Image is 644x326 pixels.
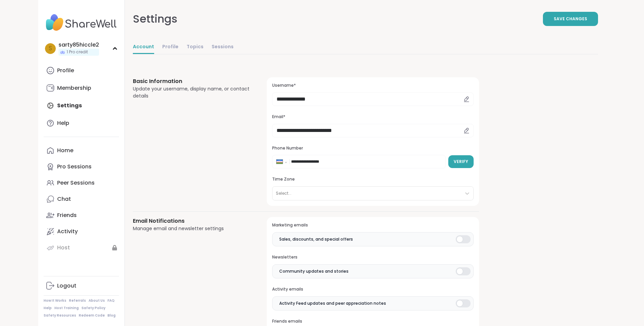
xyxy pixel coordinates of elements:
a: Host [44,240,119,256]
a: Host Training [54,306,79,310]
a: Referrals [69,298,86,303]
div: Peer Sessions [57,179,95,187]
a: Help [44,306,52,310]
div: Membership [57,84,91,92]
div: Activity [57,228,78,235]
a: Pro Sessions [44,159,119,175]
span: s [49,44,52,53]
h3: Time Zone [272,176,473,182]
a: Chat [44,191,119,207]
a: How It Works [44,298,66,303]
button: Save Changes [543,12,598,26]
a: Home [44,142,119,159]
a: Safety Policy [81,306,105,310]
h3: Username* [272,83,473,88]
span: Verify [454,159,468,165]
a: Profile [162,40,178,54]
h3: Activity emails [272,287,473,292]
a: Safety Resources [44,313,76,318]
div: Profile [57,67,74,74]
span: Save Changes [554,16,587,22]
div: Friends [57,212,77,219]
a: Peer Sessions [44,175,119,191]
img: ShareWell Nav Logo [44,11,119,34]
span: 1 Pro credit [67,49,88,55]
a: Sessions [212,40,234,54]
div: Host [57,244,70,251]
span: Community updates and stories [279,268,349,274]
h3: Friends emails [272,319,473,324]
div: Logout [57,282,76,290]
a: Profile [44,62,119,79]
div: Update your username, display name, or contact details [133,85,251,100]
a: Topics [187,40,204,54]
a: Account [133,40,154,54]
h3: Email* [272,114,473,120]
div: Settings [133,11,177,27]
a: Activity [44,223,119,240]
a: FAQ [108,298,115,303]
a: Help [44,115,119,131]
a: Logout [44,278,119,294]
a: About Us [89,298,105,303]
h3: Phone Number [272,145,473,151]
span: Activity Feed updates and peer appreciation notes [279,300,386,306]
a: Membership [44,80,119,96]
h3: Email Notifications [133,217,251,225]
a: Blog [108,313,116,318]
div: Pro Sessions [57,163,92,170]
h3: Marketing emails [272,222,473,228]
span: Sales, discounts, and special offers [279,236,353,242]
div: Chat [57,195,71,203]
div: sarty85hiccle2 [58,41,99,49]
button: Verify [448,155,474,168]
div: Home [57,147,73,154]
div: Manage email and newsletter settings [133,225,251,232]
a: Friends [44,207,119,223]
h3: Basic Information [133,77,251,85]
a: Redeem Code [79,313,105,318]
h3: Newsletters [272,254,473,260]
div: Help [57,119,69,127]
